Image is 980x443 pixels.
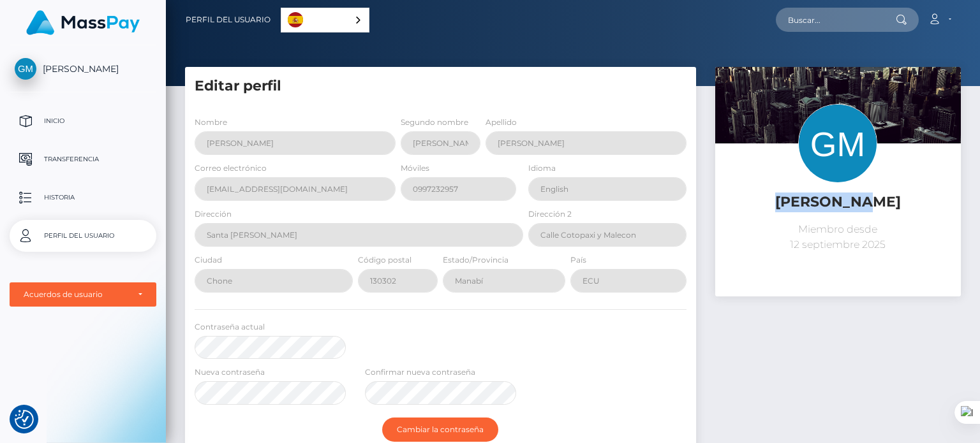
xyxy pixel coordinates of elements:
[725,222,951,252] p: Miembro desde 12 septiembre 2025
[281,8,369,33] aside: Language selected: Español
[15,410,34,429] img: Revisit consent button
[570,254,586,266] label: País
[281,8,369,33] div: Language
[486,117,517,128] label: Apellido
[10,282,156,307] button: Acuerdos de usuario
[365,367,475,378] label: Confirmar nueva contraseña
[10,220,156,252] a: Perfil del usuario
[725,192,951,212] h5: [PERSON_NAME]
[281,8,369,32] a: Español
[195,163,267,174] label: Correo electrónico
[15,112,151,131] p: Inicio
[10,143,156,175] a: Transferencia
[15,188,151,207] p: Historia
[15,410,34,429] button: Consent Preferences
[776,8,896,32] input: Buscar...
[195,76,687,96] h5: Editar perfil
[10,182,156,214] a: Historia
[26,10,140,35] img: MassPay
[715,67,961,231] img: ...
[401,117,468,128] label: Segundo nombre
[358,254,412,266] label: Código postal
[195,117,227,128] label: Nombre
[443,254,509,266] label: Estado/Provincia
[24,289,128,300] div: Acuerdos de usuario
[195,208,232,220] label: Dirección
[15,150,151,169] p: Transferencia
[10,63,156,75] span: [PERSON_NAME]
[195,321,265,333] label: Contraseña actual
[195,254,222,266] label: Ciudad
[382,418,498,442] button: Cambiar la contraseña
[15,226,151,245] p: Perfil del usuario
[186,6,271,33] a: Perfil del usuario
[528,163,556,174] label: Idioma
[10,105,156,137] a: Inicio
[195,367,265,378] label: Nueva contraseña
[528,208,572,220] label: Dirección 2
[401,163,429,174] label: Móviles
